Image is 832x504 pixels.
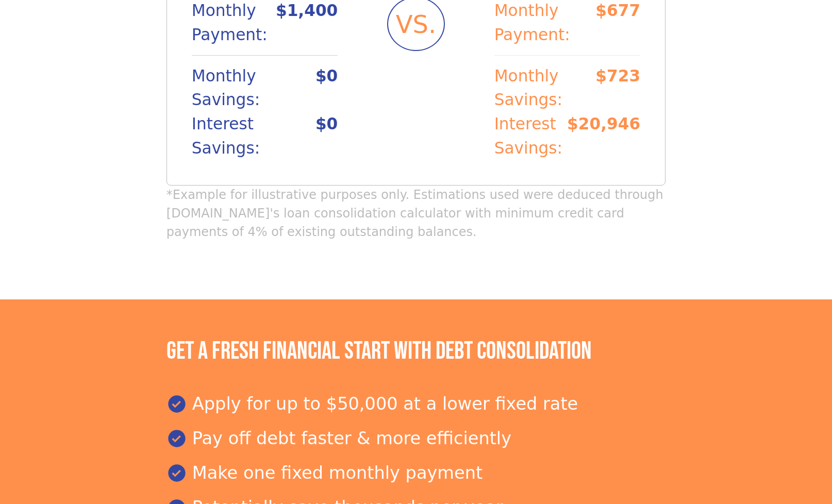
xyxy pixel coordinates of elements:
p: $0 [315,64,338,112]
p: $20,946 [567,112,640,160]
div: Apply for up to $50,000 at a lower fixed rate [167,391,665,417]
p: Monthly Savings: [494,64,596,112]
span: VS. [396,6,437,43]
p: Interest Savings: [494,112,567,160]
p: $723 [595,64,640,112]
p: $0 [315,112,338,160]
div: Make one fixed monthly payment [167,460,665,486]
p: *Example for illustrative purposes only. Estimations used were deduced through [DOMAIN_NAME]'s lo... [167,186,665,241]
h3: Get a fresh financial start with debt consolidation [167,337,665,366]
p: Monthly Savings: [192,64,315,112]
div: Pay off debt faster & more efficiently [167,426,665,451]
p: Interest Savings: [192,112,315,160]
